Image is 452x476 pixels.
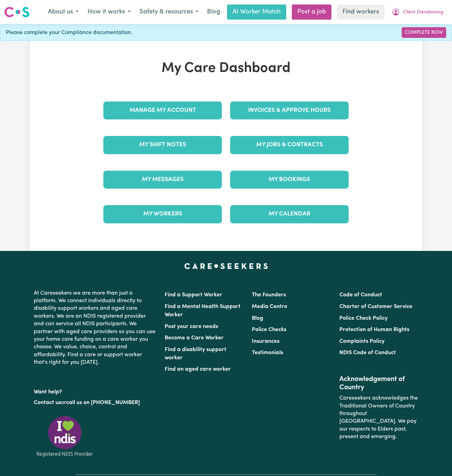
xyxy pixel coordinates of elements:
a: Post your care needs [165,324,218,329]
a: Manage My Account [103,102,222,119]
a: Complete Now [402,27,446,38]
p: Careseekers acknowledges the Traditional Owners of Country throughout [GEOGRAPHIC_DATA]. We pay o... [339,392,418,443]
a: Insurances [252,339,279,344]
a: Find workers [337,4,384,20]
a: My Messages [103,171,222,189]
a: Protection of Human Rights [339,327,409,332]
button: My Account [387,5,448,19]
span: Client Dandenong [403,9,443,16]
a: Careseekers logo [4,4,30,20]
a: Blog [203,4,224,20]
a: call us on [PHONE_NUMBER] [66,400,140,405]
img: Careseekers logo [4,6,30,18]
a: Complaints Policy [339,339,384,344]
button: Safety & resources [135,5,203,19]
a: Find a Support Worker [165,292,222,298]
a: The Founders [252,292,286,298]
a: Post a job [292,4,331,20]
h2: Acknowledgement of Country [339,375,418,392]
a: Find an aged care worker [165,367,231,372]
a: Charter of Customer Service [339,304,412,309]
h1: My Care Dashboard [99,60,353,77]
button: How it works [83,5,135,19]
a: Invoices & Approve Hours [230,102,349,119]
a: NDIS Code of Conduct [339,350,396,356]
a: Find a disability support worker [165,347,226,361]
a: Blog [252,316,263,321]
a: My Calendar [230,205,349,223]
a: Careseekers home page [184,263,268,269]
iframe: Button to launch messaging window [424,448,446,470]
a: My Workers [103,205,222,223]
a: AI Worker Match [227,4,286,20]
a: My Shift Notes [103,136,222,154]
a: Contact us [34,400,61,405]
p: Want help? [34,385,156,396]
a: Code of Conduct [339,292,382,298]
p: or [34,396,156,409]
a: My Bookings [230,171,349,189]
p: At Careseekers we are more than just a platform. We connect individuals directly to disability su... [34,287,156,369]
a: My Jobs & Contracts [230,136,349,154]
iframe: Close message [388,432,401,446]
a: Find a Mental Health Support Worker [165,304,240,318]
button: About us [43,5,83,19]
a: Police Checks [252,327,286,332]
a: Testimonials [252,350,283,356]
span: Please complete your Compliance documentation. [6,29,132,37]
img: Registered NDIS provider [34,415,96,458]
a: Media Centre [252,304,287,309]
a: Police Check Policy [339,316,388,321]
a: Become a Care Worker [165,335,224,341]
